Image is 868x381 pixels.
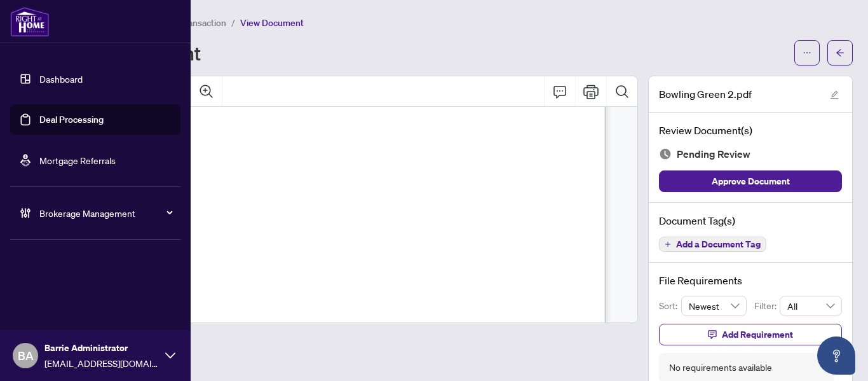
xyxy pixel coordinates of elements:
[830,90,839,99] span: edit
[722,324,793,345] span: Add Requirement
[39,73,83,85] a: Dashboard
[803,48,811,57] span: ellipsis
[240,17,304,29] span: View Document
[689,296,740,315] span: Newest
[787,296,834,315] span: All
[659,123,842,138] h4: Review Document(s)
[676,240,761,249] span: Add a Document Tag
[10,6,50,37] img: logo
[659,148,672,160] img: Document Status
[677,146,750,163] span: Pending Review
[665,241,671,247] span: plus
[39,114,104,125] a: Deal Processing
[18,347,34,364] span: BA
[231,15,235,30] li: /
[836,48,844,57] span: arrow-left
[39,155,116,166] a: Mortgage Referrals
[44,341,159,355] span: Barrie Administrator
[659,87,752,102] span: Bowling Green 2.pdf
[44,356,159,370] span: [EMAIL_ADDRESS][DOMAIN_NAME]
[754,299,780,313] p: Filter:
[659,324,842,345] button: Add Requirement
[39,206,172,220] span: Brokerage Management
[659,213,842,228] h4: Document Tag(s)
[659,299,681,313] p: Sort:
[659,273,842,288] h4: File Requirements
[817,336,855,375] button: Open asap
[669,361,772,375] div: No requirements available
[712,171,790,191] span: Approve Document
[659,170,842,192] button: Approve Document
[659,237,766,252] button: Add a Document Tag
[158,17,226,29] span: View Transaction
